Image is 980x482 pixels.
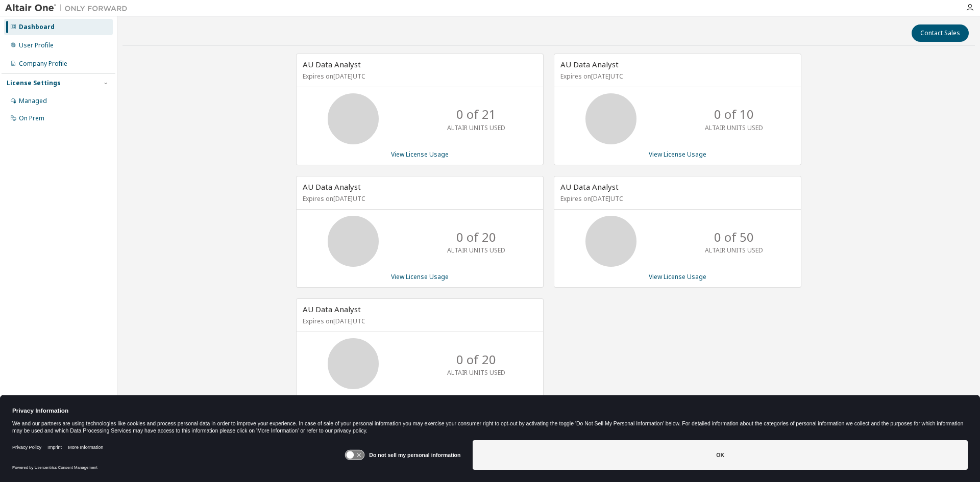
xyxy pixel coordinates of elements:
p: Expires on [DATE] UTC [303,72,534,81]
div: Company Profile [19,60,67,68]
p: Expires on [DATE] UTC [303,317,534,325]
a: View License Usage [649,150,706,159]
p: ALTAIR UNITS USED [447,123,505,132]
span: AU Data Analyst [303,59,361,69]
a: View License Usage [649,272,706,281]
p: ALTAIR UNITS USED [447,368,505,377]
p: 0 of 50 [714,229,754,246]
p: 0 of 10 [714,106,754,123]
div: Dashboard [19,23,55,31]
p: ALTAIR UNITS USED [447,246,505,255]
div: Managed [19,97,47,105]
p: ALTAIR UNITS USED [705,123,763,132]
p: Expires on [DATE] UTC [560,72,792,81]
span: AU Data Analyst [560,59,619,69]
div: User Profile [19,41,54,49]
p: ALTAIR UNITS USED [705,246,763,255]
span: AU Data Analyst [560,182,619,192]
p: 0 of 20 [456,351,496,368]
p: 0 of 20 [456,229,496,246]
p: Expires on [DATE] UTC [303,194,534,203]
p: 0 of 21 [456,106,496,123]
span: AU Data Analyst [303,182,361,192]
div: License Settings [7,79,61,87]
div: On Prem [19,114,44,122]
button: Contact Sales [912,24,969,42]
p: Expires on [DATE] UTC [560,194,792,203]
img: Altair One [5,3,133,13]
a: View License Usage [391,150,449,159]
a: View License Usage [391,272,449,281]
span: AU Data Analyst [303,304,361,314]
